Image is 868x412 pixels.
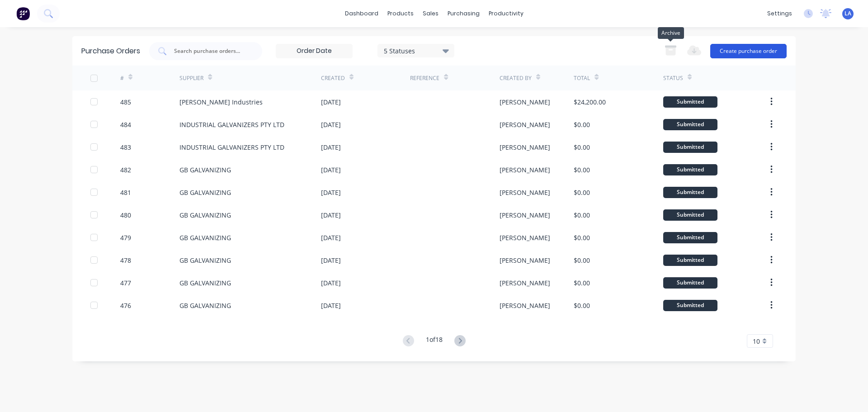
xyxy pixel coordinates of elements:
div: $0.00 [574,188,590,197]
div: [PERSON_NAME] [500,233,550,242]
div: 478 [120,256,131,265]
div: $0.00 [574,210,590,220]
input: Order Date [276,44,352,58]
div: Submitted [663,255,717,266]
div: $0.00 [574,165,590,175]
div: [DATE] [321,233,341,242]
div: Status [663,74,683,82]
div: Submitted [663,164,717,175]
div: INDUSTRIAL GALVANIZERS PTY LTD [179,120,284,129]
div: $0.00 [574,233,590,242]
div: 5 Statuses [384,46,448,55]
div: $24,200.00 [574,97,606,107]
div: [DATE] [321,210,341,220]
div: purchasing [443,7,484,20]
div: sales [418,7,443,20]
div: Submitted [663,96,717,108]
div: [PERSON_NAME] [500,301,550,310]
div: [PERSON_NAME] [500,188,550,197]
div: 485 [120,97,131,107]
div: 482 [120,165,131,175]
div: 477 [120,278,131,288]
div: 479 [120,233,131,242]
div: Submitted [663,277,717,289]
a: dashboard [340,7,383,20]
div: Supplier [179,74,203,82]
div: GB GALVANIZING [179,165,231,175]
span: 10 [753,336,760,346]
div: Total [574,74,590,82]
div: [PERSON_NAME] [500,142,550,152]
div: [PERSON_NAME] [500,256,550,265]
img: Factory [16,7,30,20]
div: [PERSON_NAME] Industries [179,97,263,107]
div: GB GALVANIZING [179,256,231,265]
div: Created By [500,74,532,82]
div: $0.00 [574,256,590,265]
div: [DATE] [321,256,341,265]
div: GB GALVANIZING [179,301,231,310]
div: [PERSON_NAME] [500,210,550,220]
div: 484 [120,120,131,129]
div: [PERSON_NAME] [500,120,550,129]
div: GB GALVANIZING [179,210,231,220]
div: Reference [410,74,439,82]
div: $0.00 [574,120,590,129]
div: $0.00 [574,278,590,288]
button: Create purchase order [710,44,787,58]
div: Created [321,74,345,82]
div: [DATE] [321,165,341,175]
div: [DATE] [321,278,341,288]
div: settings [763,7,797,20]
div: $0.00 [574,142,590,152]
div: 480 [120,210,131,220]
div: products [383,7,418,20]
div: Submitted [663,232,717,243]
div: [PERSON_NAME] [500,278,550,288]
div: $0.00 [574,301,590,310]
div: 481 [120,188,131,197]
input: Search purchase orders... [173,47,248,56]
div: GB GALVANIZING [179,233,231,242]
div: [PERSON_NAME] [500,97,550,107]
div: INDUSTRIAL GALVANIZERS PTY LTD [179,142,284,152]
div: [DATE] [321,188,341,197]
div: [DATE] [321,142,341,152]
div: 483 [120,142,131,152]
div: Submitted [663,142,717,153]
div: Submitted [663,119,717,130]
div: productivity [484,7,528,20]
div: [DATE] [321,301,341,310]
span: LA [844,9,851,18]
div: [DATE] [321,97,341,107]
div: # [120,74,124,82]
div: [DATE] [321,120,341,129]
div: Archive [658,27,684,39]
div: [PERSON_NAME] [500,165,550,175]
div: 1 of 18 [426,335,443,348]
div: Submitted [663,187,717,198]
div: 476 [120,301,131,310]
div: Submitted [663,300,717,311]
div: Submitted [663,209,717,221]
div: Purchase Orders [81,46,140,57]
div: GB GALVANIZING [179,278,231,288]
div: GB GALVANIZING [179,188,231,197]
